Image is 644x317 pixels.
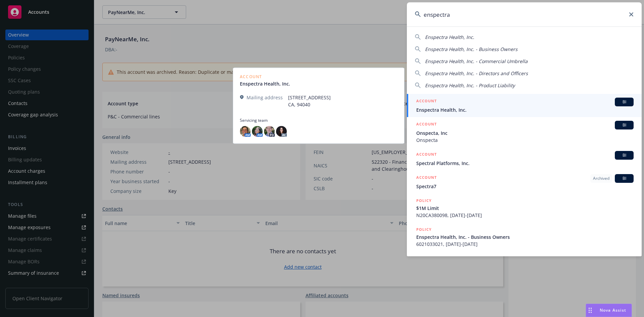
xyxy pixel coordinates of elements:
[416,241,634,248] span: 6021033021, [DATE]-[DATE]
[416,160,634,167] span: Spectral Platforms, Inc.
[416,255,432,262] h5: POLICY
[416,233,634,241] span: Enspectra Health, Inc. - Business Owners
[407,147,642,170] a: ACCOUNTBISpectral Platforms, Inc.
[618,99,631,105] span: BI
[416,197,432,204] h5: POLICY
[416,121,437,129] h5: ACCOUNT
[416,137,634,144] span: Onspecta
[407,117,642,147] a: ACCOUNTBIOnspecta, IncOnspecta
[600,307,626,313] span: Nova Assist
[407,194,642,222] a: POLICY$1M LimitN20CA380098, [DATE]-[DATE]
[407,2,642,27] input: Search...
[416,151,437,159] h5: ACCOUNT
[618,175,631,181] span: BI
[425,82,515,89] span: Enspectra Health, Inc. - Product Liability
[416,174,437,182] h5: ACCOUNT
[593,175,609,181] span: Archived
[416,129,634,137] span: Onspecta, Inc
[618,152,631,158] span: BI
[416,98,437,106] h5: ACCOUNT
[618,122,631,128] span: BI
[425,34,474,40] span: Enspectra Health, Inc.
[407,222,642,251] a: POLICYEnspectra Health, Inc. - Business Owners6021033021, [DATE]-[DATE]
[586,304,594,317] div: Drag to move
[425,46,518,52] span: Enspectra Health, Inc. - Business Owners
[407,170,642,194] a: ACCOUNTArchivedBISpectra7
[586,304,632,317] button: Nova Assist
[425,58,528,64] span: Enspectra Health, Inc. - Commercial Umbrella
[416,205,634,212] span: $1M Limit
[416,183,634,190] span: Spectra7
[425,70,528,76] span: Enspectra Health, Inc. - Directors and Officers
[407,94,642,117] a: ACCOUNTBIEnspectra Health, Inc.
[416,106,634,113] span: Enspectra Health, Inc.
[407,251,642,280] a: POLICY
[416,212,634,219] span: N20CA380098, [DATE]-[DATE]
[416,226,432,233] h5: POLICY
